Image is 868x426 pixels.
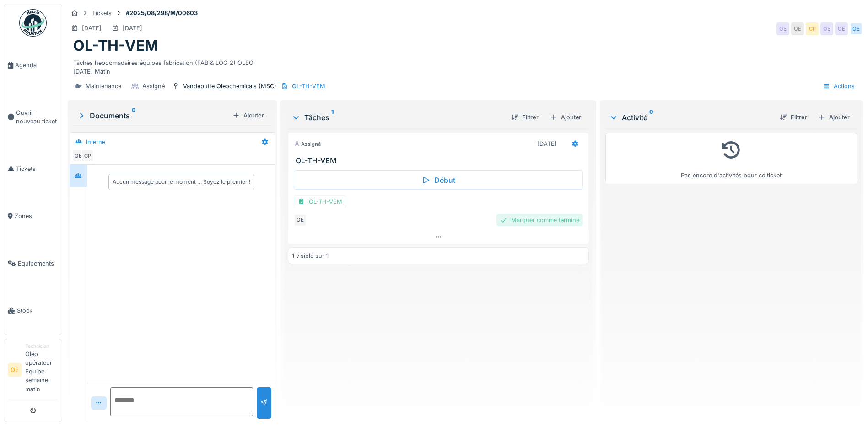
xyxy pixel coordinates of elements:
[820,22,833,35] div: OE
[113,178,250,186] div: Aucun message pour le moment … Soyez le premier !
[19,9,47,37] img: Badge_color-CXgf-gQk.svg
[294,140,321,148] div: Assigné
[294,214,307,227] div: OE
[291,112,504,123] div: Tâches
[507,111,542,123] div: Filtrer
[123,24,142,32] div: [DATE]
[73,37,158,54] h1: OL-TH-VEM
[4,287,62,335] a: Stock
[814,111,853,123] div: Ajouter
[72,149,85,162] div: OE
[4,240,62,287] a: Équipements
[496,214,583,226] div: Marquer comme terminé
[292,251,329,260] div: 1 visible sur 1
[776,111,811,123] div: Filtrer
[292,82,325,91] div: OL-TH-VEM
[92,9,112,17] div: Tickets
[183,82,276,91] div: Vandeputte Oleochemicals (MSC)
[537,139,557,148] div: [DATE]
[82,24,102,32] div: [DATE]
[546,111,585,124] div: Ajouter
[142,82,165,91] div: Assigné
[331,112,334,123] sup: 1
[86,138,105,146] div: Interne
[294,195,346,208] div: OL-TH-VEM
[8,363,22,377] li: OE
[4,89,62,145] a: Ouvrir nouveau ticket
[791,22,804,35] div: OE
[835,22,848,35] div: OE
[649,112,653,123] sup: 0
[15,212,58,220] span: Zones
[15,61,58,69] span: Agenda
[77,110,229,121] div: Documents
[296,156,585,165] h3: OL-TH-VEM
[132,110,136,121] sup: 0
[16,108,58,126] span: Ouvrir nouveau ticket
[776,22,789,35] div: OE
[609,112,772,123] div: Activité
[73,55,857,76] div: Tâches hebdomadaires équipes fabrication (FAB & LOG 2) OLEO [DATE] Matin
[229,109,268,122] div: Ajouter
[122,9,201,17] strong: #2025/08/298/M/00603
[17,306,58,315] span: Stock
[4,42,62,89] a: Agenda
[86,82,121,91] div: Maintenance
[16,165,58,173] span: Tickets
[4,192,62,240] a: Zones
[819,80,859,93] div: Actions
[25,343,58,350] div: Technicien
[611,137,851,180] div: Pas encore d'activités pour ce ticket
[8,343,58,399] a: OE TechnicienOleo opérateur Equipe semaine matin
[806,22,819,35] div: CP
[25,343,58,397] li: Oleo opérateur Equipe semaine matin
[4,145,62,192] a: Tickets
[294,170,583,190] div: Début
[18,259,58,268] span: Équipements
[81,149,94,162] div: CP
[850,22,863,35] div: OE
